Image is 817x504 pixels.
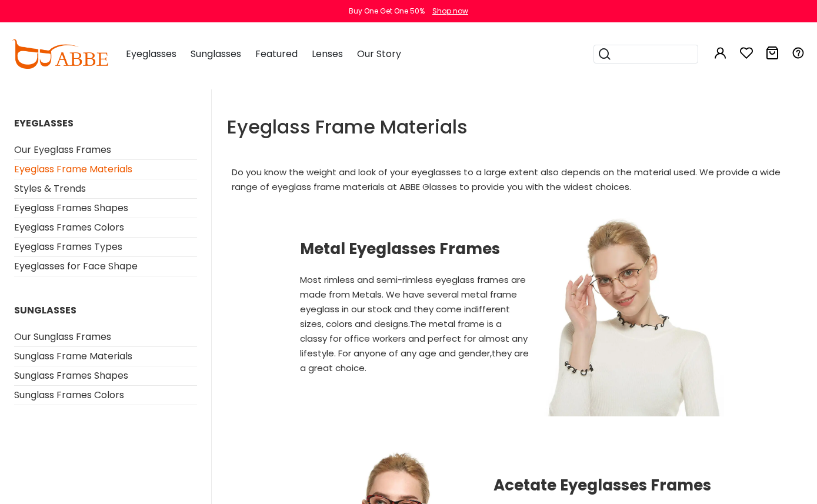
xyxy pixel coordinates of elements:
[126,47,176,61] span: Eyeglasses
[349,6,425,16] div: Buy One Get One 50%
[227,165,797,194] p: Do you know the weight and look of your eyeglasses to a large extent also depends on the material...
[432,6,468,16] div: Shop now
[493,476,724,495] a: Acetate Eyeglasses Frames
[312,47,343,61] span: Lenses
[426,6,468,16] a: Shop now
[300,240,531,258] a: Metal Eyeglasses Frames
[14,259,138,273] a: Eyeglasses for Face Shape
[14,162,132,176] a: Eyeglass Frame Materials
[14,388,124,402] a: Sunglass Frames Colors
[14,182,86,195] a: Styles & Trends
[14,330,111,343] a: Our Sunglass Frames
[542,208,725,416] img: 1588156043550000819.jpg
[14,240,122,253] a: Eyeglass Frames Types
[227,118,797,136] h1: Eyeglass Frame Materials
[300,272,531,375] p: Most rimless and semi-rimless eyeglass frames are made from Metals. We have several metal frame e...
[14,305,197,316] h6: SUNGLASSES
[14,118,197,129] h6: EYEGLASSES
[191,47,241,61] span: Sunglasses
[357,47,401,61] span: Our Story
[14,221,124,234] a: Eyeglass Frames Colors
[12,39,108,69] img: abbeglasses.com
[14,349,132,363] a: Sunglass Frame Materials
[14,143,111,156] a: Our Eyeglass Frames
[255,47,298,61] span: Featured
[14,369,128,382] a: Sunglass Frames Shapes
[14,201,128,215] a: Eyeglass Frames Shapes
